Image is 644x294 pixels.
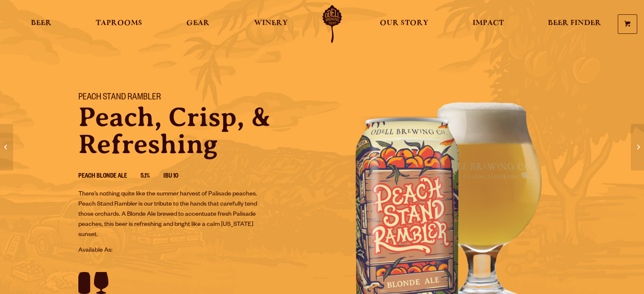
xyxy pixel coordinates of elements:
p: Peach, Crisp, & Refreshing [78,104,312,158]
span: Impact [473,20,504,27]
li: IBU 10 [163,171,192,182]
a: Taprooms [90,5,148,43]
span: Gear [186,20,210,27]
p: Available As: [78,246,312,256]
span: Taprooms [96,20,142,27]
a: Our Story [374,5,434,43]
span: Winery [254,20,288,27]
p: There’s nothing quite like the summer harvest of Palisade peaches. Peach Stand Rambler is our tri... [78,190,265,240]
a: Beer [25,5,57,43]
span: Our Story [380,20,428,27]
a: Impact [467,5,509,43]
a: Odell Home [316,5,348,43]
a: Gear [181,5,215,43]
li: Peach Blonde Ale [78,171,141,182]
li: 5.1% [141,171,163,182]
a: Winery [249,5,293,43]
a: Beer Finder [542,5,607,43]
span: Beer Finder [548,20,601,27]
span: Beer [31,20,52,27]
h1: Peach Stand Rambler [78,93,312,104]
